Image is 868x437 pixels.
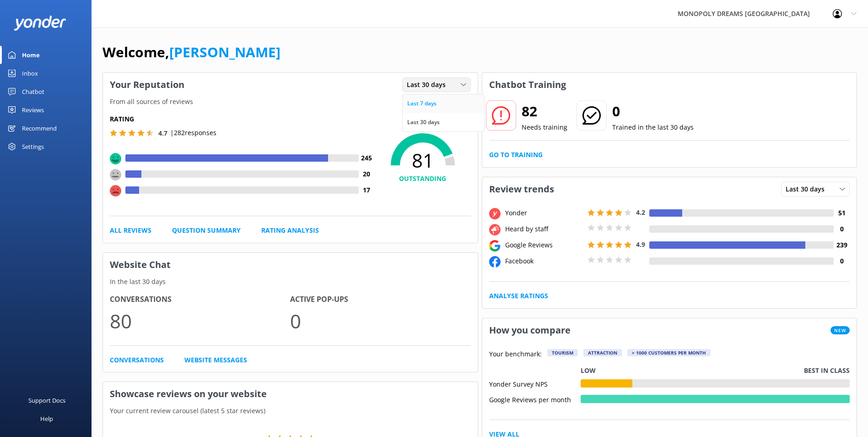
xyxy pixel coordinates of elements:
[834,256,850,266] h4: 0
[482,318,577,342] h3: How you compare
[359,169,375,179] h4: 20
[407,118,440,127] div: Last 30 days
[522,122,567,132] p: Needs training
[170,128,216,138] p: | 282 responses
[22,64,38,82] div: Inbox
[359,153,375,163] h4: 245
[184,355,247,365] a: Website Messages
[40,410,53,428] div: Help
[612,122,694,132] p: Trained in the last 30 days
[407,80,451,90] span: Last 30 days
[110,355,164,365] a: Conversations
[503,240,585,250] div: Google Reviews
[110,114,375,124] h5: Rating
[547,349,578,356] div: Tourism
[489,395,581,403] div: Google Reviews per month
[627,349,711,356] div: > 1000 customers per month
[103,277,478,287] p: In the last 30 days
[503,208,585,218] div: Yonder
[103,406,478,416] p: Your current review carousel (latest 5 star reviews)
[110,225,151,235] a: All Reviews
[636,240,645,249] span: 4.9
[482,73,573,97] h3: Chatbot Training
[834,224,850,234] h4: 0
[612,100,694,122] h2: 0
[110,294,290,306] h4: Conversations
[103,253,478,277] h3: Website Chat
[503,224,585,234] div: Heard by staff
[581,366,596,376] p: Low
[834,208,850,218] h4: 51
[804,366,850,376] p: Best in class
[489,379,581,388] div: Yonder Survey NPS
[169,43,280,61] a: [PERSON_NAME]
[375,174,471,184] h4: OUTSTANDING
[22,82,44,101] div: Chatbot
[636,208,645,217] span: 4.2
[583,349,622,356] div: Attraction
[290,294,470,306] h4: Active Pop-ups
[503,256,585,266] div: Facebook
[375,149,471,172] span: 81
[522,100,567,122] h2: 82
[375,114,471,124] p: NPS
[103,97,478,107] p: From all sources of reviews
[407,99,437,108] div: Last 7 days
[22,137,44,156] div: Settings
[290,306,470,336] p: 0
[261,225,319,235] a: Rating Analysis
[22,101,44,119] div: Reviews
[359,185,375,195] h4: 17
[489,150,543,160] a: Go to Training
[489,291,548,301] a: Analyse Ratings
[158,129,167,137] span: 4.7
[834,240,850,250] h4: 239
[489,349,542,360] p: Your benchmark:
[14,16,66,31] img: yonder-white-logo.png
[103,73,191,97] h3: Your Reputation
[482,177,561,201] h3: Review trends
[22,46,40,64] div: Home
[28,391,65,410] div: Support Docs
[830,326,850,334] span: New
[172,225,241,235] a: Question Summary
[103,382,478,406] h3: Showcase reviews on your website
[110,306,290,336] p: 80
[786,184,830,194] span: Last 30 days
[102,41,280,63] h1: Welcome,
[22,119,57,137] div: Recommend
